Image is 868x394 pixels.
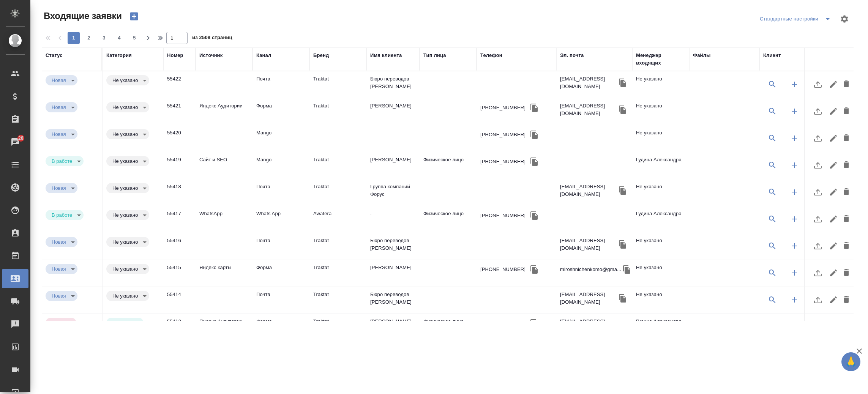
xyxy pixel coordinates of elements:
span: 4 [113,34,125,42]
td: Форма [253,314,309,340]
button: Создать клиента [785,183,803,201]
button: Новая [49,239,68,245]
td: [PERSON_NAME] [366,314,420,340]
button: Редактировать [827,75,840,93]
div: Категория [106,52,132,59]
div: Новая [106,75,149,85]
td: Бюро переводов [PERSON_NAME] [366,287,420,314]
button: Загрузить файл [809,75,827,93]
button: Не указано [110,104,140,110]
td: Гудина Александра [632,314,689,340]
td: . [366,206,420,233]
span: 2 [83,34,95,42]
span: 🙏 [844,354,857,370]
td: 55418 [163,179,196,206]
button: Создать клиента [785,264,803,282]
td: Яндекс Аудитории [196,98,253,125]
div: Менеджер входящих [636,52,685,67]
td: Физическое лицо [420,314,477,340]
button: Загрузить файл [809,129,827,147]
p: [EMAIL_ADDRESS][DOMAIN_NAME] [560,75,617,90]
span: 28 [14,134,28,142]
button: Загрузить файл [809,318,827,336]
div: [PHONE_NUMBER] [480,266,526,273]
td: Бюро переводов [PERSON_NAME] [366,233,420,260]
button: Выбрать клиента [763,183,781,201]
div: Новая [106,129,149,139]
button: Редактировать [827,318,840,336]
button: Скопировать [529,264,540,275]
button: Удалить [840,318,853,336]
button: Новая [49,185,68,191]
button: Удалить [840,237,853,255]
button: Не указано [110,266,140,272]
div: [PHONE_NUMBER] [480,131,526,139]
button: Создать клиента [785,156,803,174]
button: В работе [49,158,74,164]
p: miroshnichenkomo@gma... [560,266,621,273]
button: Редактировать [827,210,840,228]
button: Отказ [49,320,67,326]
div: Телефон [480,52,502,59]
div: Новая [106,237,149,247]
button: Загрузить файл [809,102,827,120]
div: Новая [106,156,149,166]
div: split button [758,13,835,25]
button: Не указано [110,185,140,191]
div: Новая [106,264,149,274]
p: [EMAIL_ADDRESS][DOMAIN_NAME] [560,183,617,198]
td: 55416 [163,233,196,260]
p: [EMAIL_ADDRESS][DOMAIN_NAME] [560,291,617,306]
button: Скопировать [529,318,540,329]
button: Скопировать [617,77,628,88]
button: Удалить [840,210,853,228]
td: 55420 [163,125,196,152]
button: Не указано [110,131,140,137]
div: Новая [46,183,77,193]
button: Выбрать клиента [763,75,781,93]
button: Редактировать [827,156,840,174]
td: Не указано [632,260,689,287]
td: Whats App [253,206,309,233]
td: Сайт и SEO [196,152,253,179]
button: Выбрать клиента [763,102,781,120]
td: Awatera [309,206,366,233]
td: Почта [253,233,309,260]
td: Mango [253,125,309,152]
button: Скопировать [617,185,628,196]
div: Новая [106,291,149,301]
span: Входящие заявки [42,10,122,22]
div: [PHONE_NUMBER] [480,320,526,327]
td: 55413 [163,314,196,340]
button: 4 [113,32,125,44]
td: [PERSON_NAME] [366,260,420,287]
td: Бюро переводов [PERSON_NAME] [366,71,420,98]
button: Создать клиента [785,129,803,147]
td: Traktat [309,233,366,260]
td: Traktat [309,179,366,206]
div: [PHONE_NUMBER] [480,158,526,165]
div: Новая [106,102,149,112]
span: 5 [128,34,140,42]
td: Не указано [632,71,689,98]
button: Выбрать клиента [763,210,781,228]
div: Новая [46,102,77,112]
div: Новая [46,210,84,220]
button: Скопировать [529,156,540,167]
td: Гудина Александра [632,206,689,233]
div: Тип лица [423,52,446,59]
button: Загрузить файл [809,183,827,201]
div: Новая [46,264,77,274]
button: Создать клиента [785,102,803,120]
button: В работе [49,212,74,218]
td: Почта [253,71,309,98]
div: Источник [199,52,223,59]
div: Номер [167,52,183,59]
span: 3 [98,34,110,42]
td: Физическое лицо [420,152,477,179]
td: Форма [253,260,309,287]
div: Новая [46,237,77,247]
button: Скопировать [617,104,628,115]
div: Новая [106,183,149,193]
button: Выбрать клиента [763,129,781,147]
